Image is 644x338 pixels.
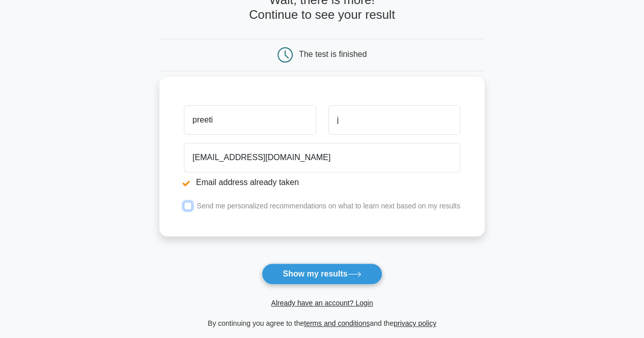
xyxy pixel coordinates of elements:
li: Email address already taken [184,176,460,189]
a: Already have an account? Login [271,299,373,307]
button: Show my results [262,263,382,285]
input: Email [184,143,460,172]
a: terms and conditions [304,319,370,327]
input: Last name [328,105,460,135]
div: By continuing you agree to the and the [153,317,491,329]
label: Send me personalized recommendations on what to learn next based on my results [197,202,460,210]
div: The test is finished [299,50,367,58]
a: privacy policy [394,319,436,327]
input: First name [184,105,316,135]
